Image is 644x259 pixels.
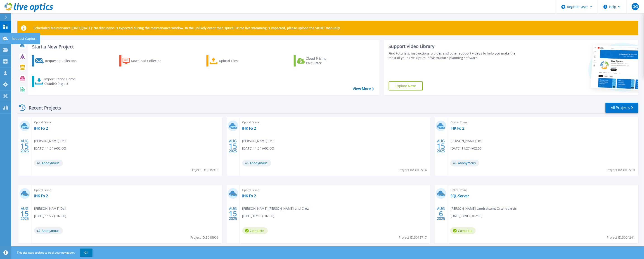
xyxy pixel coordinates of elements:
span: Complete [242,227,268,234]
div: Cloud Pricing Calculator [306,56,342,65]
div: AUG 2025 [229,138,237,154]
span: Project ID: 3015910 [607,167,635,172]
button: OK [80,249,92,257]
a: IHK Fo 2 [242,194,256,198]
div: AUG 2025 [229,205,237,222]
span: Optical Prime [242,188,428,192]
a: Upload Files [206,55,257,67]
span: Complete [450,227,476,234]
span: [DATE] 11:34 (+02:00) [34,146,66,151]
div: Upload Files [219,56,255,65]
div: AUG 2025 [437,138,445,154]
div: Download Collector [131,56,167,65]
span: Anonymous [34,160,63,166]
div: Request a Collection [45,56,81,65]
a: Download Collector [119,55,170,67]
span: 6 [439,212,443,216]
span: Project ID: 3004241 [607,235,635,240]
a: SQL-Server [450,194,469,198]
span: [DATE] 08:03 (+02:00) [450,214,482,219]
span: 15 [437,144,445,148]
span: This site uses cookies to track your navigation. [12,249,92,257]
span: 15 [21,144,29,148]
span: Optical Prime [450,120,636,125]
a: View More [353,87,374,91]
div: AUG 2025 [20,138,29,154]
p: Scheduled Maintenance [DATE][DATE]: No disruption is expected during the maintenance window. In t... [34,26,341,30]
span: Project ID: 3015717 [399,235,427,240]
div: AUG 2025 [437,205,445,222]
span: [DATE] 11:27 (+02:00) [450,146,482,151]
span: Anonymous [34,227,63,234]
div: Import Phone Home CloudIQ Project [44,77,80,86]
div: AUG 2025 [20,205,29,222]
span: [PERSON_NAME] , Landratsamt Ortenaukreis [450,206,517,211]
span: 15 [21,212,29,216]
span: Optical Prime [242,120,428,125]
div: Support Video Library [389,43,521,49]
a: Cloud Pricing Calculator [294,55,344,67]
span: Project ID: 3015914 [399,167,427,172]
span: Anonymous [242,160,271,166]
span: Anonymous [450,160,479,166]
a: Explore Now! [389,81,423,90]
span: DG [632,5,638,8]
span: 15 [229,212,237,216]
span: 15 [229,144,237,148]
span: [PERSON_NAME] , Dell [34,138,66,143]
a: IHK Fo 2 [242,126,256,131]
a: IHK Fo 2 [450,126,464,131]
span: [PERSON_NAME] , [PERSON_NAME] und Crew [242,206,310,211]
span: [DATE] 11:34 (+02:00) [242,146,274,151]
span: [DATE] 11:27 (+02:00) [34,214,66,219]
div: Recent Projects [17,102,67,113]
span: [PERSON_NAME] , Dell [34,206,66,211]
a: IHK Fo 2 [34,194,48,198]
div: Find tutorials, instructional guides and other support videos to help you make the most of your L... [389,51,521,60]
a: All Projects [606,103,638,113]
span: Optical Prime [34,120,219,125]
span: Project ID: 3015915 [191,167,219,172]
span: [DATE] 07:59 (+02:00) [242,214,274,219]
p: Request Capture [12,33,37,45]
span: [PERSON_NAME] , Dell [242,138,275,143]
a: Request a Collection [32,55,83,67]
span: Optical Prime [450,188,636,192]
span: [PERSON_NAME] , Dell [450,138,483,143]
span: Project ID: 3015909 [191,235,219,240]
a: IHK Fo 2 [34,126,48,131]
h3: Start a New Project [32,44,374,49]
span: Optical Prime [34,188,219,192]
